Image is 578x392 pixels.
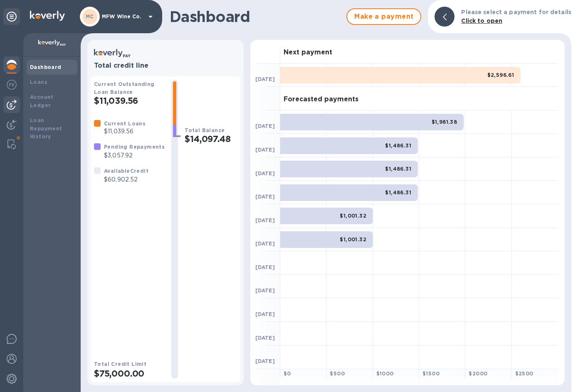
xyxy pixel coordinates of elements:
[104,168,148,174] b: Available Credit
[330,370,345,377] b: $ 500
[170,8,342,25] h1: Dashboard
[30,64,62,70] b: Dashboard
[284,370,291,377] b: $ 0
[104,144,165,150] b: Pending Repayments
[340,236,366,243] b: $1,001.32
[7,80,17,90] img: Foreign exchange
[354,12,414,22] span: Make a payment
[422,370,440,377] b: $ 1500
[515,370,534,377] b: $ 2500
[255,76,275,82] b: [DATE]
[385,142,411,149] b: $1,486.31
[94,368,165,379] h2: $75,000.00
[30,94,54,108] b: Account Ledger
[86,13,94,20] b: MC
[255,287,275,294] b: [DATE]
[461,9,571,15] b: Please select a payment for details
[340,213,366,219] b: $1,001.32
[255,240,275,247] b: [DATE]
[94,62,237,70] h3: Total credit line
[3,8,20,25] div: Unpin categories
[255,123,275,129] b: [DATE]
[469,370,487,377] b: $ 2000
[30,79,47,85] b: Loans
[30,117,62,140] b: Loan Repayment History
[376,370,394,377] b: $ 1000
[104,175,148,184] p: $60,902.52
[255,264,275,270] b: [DATE]
[385,189,411,196] b: $1,486.31
[94,96,165,106] h2: $11,039.56
[255,217,275,223] b: [DATE]
[104,151,165,160] p: $3,057.92
[284,49,332,56] h3: Next payment
[94,81,155,95] b: Current Outstanding Loan Balance
[104,120,146,127] b: Current Loans
[461,17,502,24] b: Click to open
[346,8,421,25] button: Make a payment
[185,127,225,133] b: Total Balance
[255,147,275,153] b: [DATE]
[94,361,146,367] b: Total Credit Limit
[255,194,275,200] b: [DATE]
[255,311,275,317] b: [DATE]
[385,166,411,172] b: $1,486.31
[255,335,275,341] b: [DATE]
[255,358,275,364] b: [DATE]
[185,134,237,144] h2: $14,097.48
[432,119,457,125] b: $1,981.38
[30,11,65,21] img: Logo
[255,170,275,176] b: [DATE]
[487,72,514,78] b: $2,596.61
[104,127,146,136] p: $11,039.56
[284,96,358,103] h3: Forecasted payments
[102,14,143,20] p: MFW Wine Co.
